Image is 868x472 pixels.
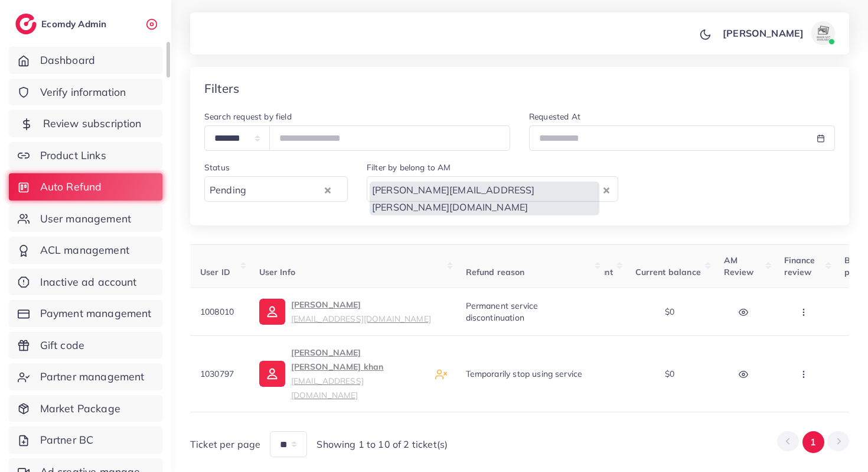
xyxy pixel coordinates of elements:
span: Showing 1 to 10 of 2 ticket(s) [316,438,448,451]
a: Inactive ad account [9,269,162,296]
span: AM Review [724,255,754,277]
a: Gift code [9,332,162,359]
span: $0 [665,306,674,317]
button: Go to page 1 [802,431,824,453]
img: ic-user-info.36bf1079.svg [259,299,285,325]
a: ACL management [9,237,162,264]
a: Review subscription [9,110,162,137]
span: Current balance [635,267,701,277]
a: Partner management [9,363,162,390]
a: Product Links [9,142,162,169]
span: Verify information [40,85,126,100]
a: [PERSON_NAME][EMAIL_ADDRESS][DOMAIN_NAME] [259,298,430,326]
a: Dashboard [9,47,162,74]
label: Search request by field [204,111,292,122]
span: Request amount [547,267,613,277]
span: Ticket per page [190,438,260,451]
span: 1030797 [200,368,234,379]
h4: Filters [204,81,239,96]
a: Market Package [9,395,162,422]
small: [EMAIL_ADDRESS][DOMAIN_NAME] [291,313,430,324]
a: logoEcomdy Admin [15,14,109,34]
span: Payment management [40,306,152,321]
span: [PERSON_NAME][EMAIL_ADDRESS][PERSON_NAME][DOMAIN_NAME] [370,182,599,216]
a: Payment management [9,300,162,327]
a: Auto Refund [9,173,162,201]
div: Search for option [204,176,348,202]
span: Temporarily stop using service [465,368,582,379]
small: [EMAIL_ADDRESS][DOMAIN_NAME] [291,376,363,400]
img: ic-user-info.36bf1079.svg [259,361,285,387]
span: Auto Refund [40,179,102,195]
span: Gift code [40,338,84,353]
span: Partner BC [40,432,94,448]
span: Partner management [40,369,145,384]
span: Review subscription [43,116,142,131]
input: Search for option [250,179,322,199]
p: [PERSON_NAME] [723,26,804,40]
a: [PERSON_NAME] [PERSON_NAME] khan[EMAIL_ADDRESS][DOMAIN_NAME] [259,345,425,402]
span: Product Links [40,148,106,163]
a: [PERSON_NAME]avatar [716,21,840,45]
label: Requested At [529,111,580,122]
span: Finance review [784,255,815,277]
span: Pending [207,182,249,199]
span: User management [40,211,131,227]
span: $0 [665,368,674,379]
button: Clear Selected [325,183,331,196]
input: Search for option [368,215,601,234]
span: User ID [200,267,230,277]
button: Clear Selected [603,183,609,196]
span: ACL management [40,243,129,258]
p: [PERSON_NAME] [291,298,430,326]
label: Filter by belong to AM [367,161,451,173]
img: logo [15,14,37,34]
a: Verify information [9,79,162,106]
p: [PERSON_NAME] [PERSON_NAME] khan [291,345,425,402]
ul: Pagination [777,431,849,453]
span: User Info [259,267,295,277]
span: Dashboard [40,53,95,68]
a: User management [9,205,162,232]
div: Search for option [367,176,618,202]
a: Partner BC [9,426,162,454]
span: Inactive ad account [40,274,137,290]
span: Market Package [40,401,120,416]
h2: Ecomdy Admin [41,18,109,30]
span: Refund reason [465,267,524,277]
span: Permanent service discontinuation [465,300,538,323]
span: 1008010 [200,306,234,317]
label: Status [204,161,230,173]
img: avatar [811,21,835,45]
